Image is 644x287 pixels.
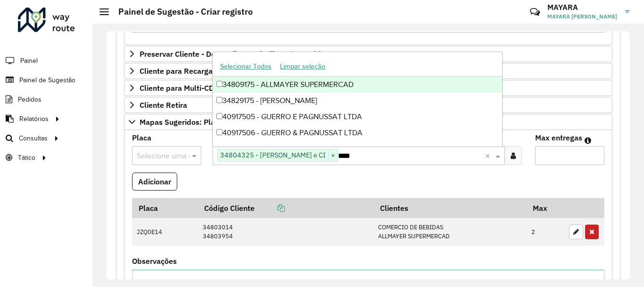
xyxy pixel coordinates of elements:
ng-dropdown-panel: Options list [212,52,503,147]
span: Cliente Retira [140,101,187,109]
div: 34829175 - [PERSON_NAME] [213,93,502,109]
span: Pedidos [18,95,41,104]
span: 34804325 - [PERSON_NAME] e CI [218,149,328,161]
span: Relatórios [19,114,49,124]
div: 40917505 - GUERRO E PAGNUSSAT LTDA [213,109,502,125]
h3: MAYARA [547,3,618,12]
a: Cliente Retira [124,97,612,113]
a: Mapas Sugeridos: Placa-Cliente [124,114,612,130]
td: JZQ0E14 [132,218,198,246]
div: 40917506 - GUERRO & PAGNUSSAT LTDA [213,125,502,141]
span: Mapas Sugeridos: Placa-Cliente [140,118,250,126]
td: 34803014 34803954 [198,218,373,246]
th: Código Cliente [198,198,373,218]
a: Preservar Cliente - Devem ficar no buffer, não roteirizar [124,46,612,62]
span: × [328,150,338,161]
th: Max [527,198,564,218]
a: Cliente para Recarga [124,63,612,79]
td: COMERCIO DE BEBIDAS ALLMAYER SUPERMERCAD [373,218,527,246]
button: Selecionar Todos [216,59,276,74]
th: Placa [132,198,198,218]
td: 2 [527,218,564,246]
span: Tático [18,153,35,163]
label: Max entregas [535,132,582,143]
span: MAYARA [PERSON_NAME] [547,12,618,21]
div: 34809175 - ALLMAYER SUPERMERCAD [213,77,502,93]
a: Cliente para Multi-CDD/Internalização [124,80,612,96]
button: Adicionar [132,173,177,191]
button: Limpar seleção [276,59,330,74]
span: Preservar Cliente - Devem ficar no buffer, não roteirizar [140,50,331,58]
span: Painel de Sugestão [19,75,75,85]
span: Painel [20,56,38,66]
th: Clientes [373,198,527,218]
em: Máximo de clientes que serão colocados na mesma rota com os clientes informados [585,137,591,144]
label: Observações [132,255,177,267]
a: Copiar [255,203,285,213]
span: Consultas [19,133,48,143]
span: Cliente para Multi-CDD/Internalização [140,84,272,92]
span: Clear all [485,150,493,161]
h2: Painel de Sugestão - Criar registro [109,7,253,17]
span: Cliente para Recarga [140,67,213,75]
a: Contato Rápido [525,2,545,22]
label: Placa [132,132,151,143]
